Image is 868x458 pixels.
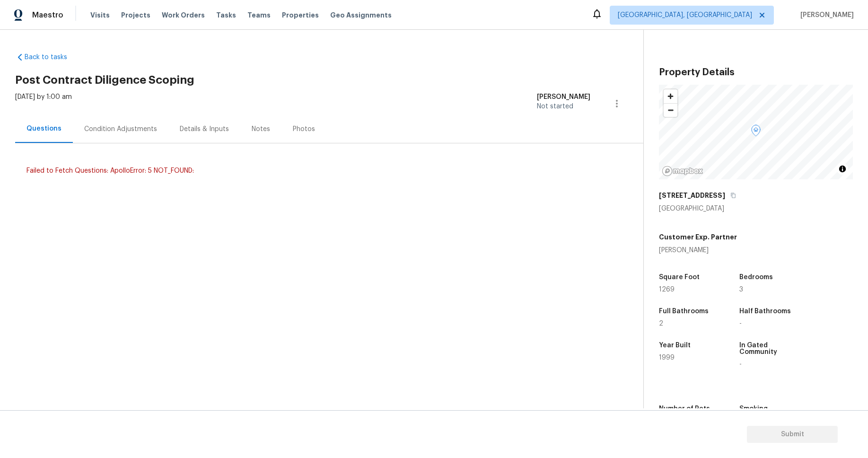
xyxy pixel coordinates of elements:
span: - [739,320,742,327]
div: Notes [252,124,270,134]
div: Condition Adjustments [84,124,157,134]
span: Properties [282,10,319,20]
canvas: Map [659,85,853,179]
span: Not started [537,103,573,110]
div: [PERSON_NAME] [537,92,590,102]
a: Mapbox homepage [662,166,703,176]
h5: Year Built [659,342,691,349]
span: Work Orders [162,10,205,20]
span: Teams [247,10,271,20]
h5: Customer Exp. Partner [659,232,737,242]
div: Photos [293,124,315,134]
h5: [STREET_ADDRESS] [659,191,725,200]
h5: Bedrooms [739,274,773,281]
span: - [739,361,742,368]
h5: Half Bathrooms [739,308,791,315]
button: Zoom out [664,103,677,117]
h5: In Gated Community [739,342,802,355]
button: Copy Address [729,191,737,200]
span: Toggle attribution [840,164,845,174]
button: Toggle attribution [837,163,848,175]
button: Zoom in [664,89,677,103]
span: Geo Assignments [330,10,392,20]
span: 1999 [659,354,675,361]
span: 3 [739,286,743,293]
h5: Square Foot [659,274,700,281]
div: [PERSON_NAME] [659,246,737,255]
div: Map marker [751,125,761,140]
span: [PERSON_NAME] [797,10,854,20]
span: Maestro [32,10,63,20]
h5: Full Bathrooms [659,308,709,315]
span: 2 [659,320,663,327]
a: Back to tasks [15,53,106,62]
span: Projects [121,10,150,20]
div: Details & Inputs [180,124,229,134]
span: Tasks [216,12,236,18]
span: Visits [90,10,110,20]
h3: Property Details [659,68,853,77]
span: [GEOGRAPHIC_DATA], [GEOGRAPHIC_DATA] [618,10,752,20]
h2: Post Contract Diligence Scoping [15,75,643,85]
h5: Smoking [739,405,768,412]
div: Failed to Fetch Questions: ApolloError: 5 NOT_FOUND: [26,166,590,176]
div: [GEOGRAPHIC_DATA] [659,204,853,213]
h5: Number of Pets [659,405,710,412]
span: 1269 [659,286,675,293]
div: Questions [26,124,61,133]
div: [DATE] by 1:00 am [15,92,72,115]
